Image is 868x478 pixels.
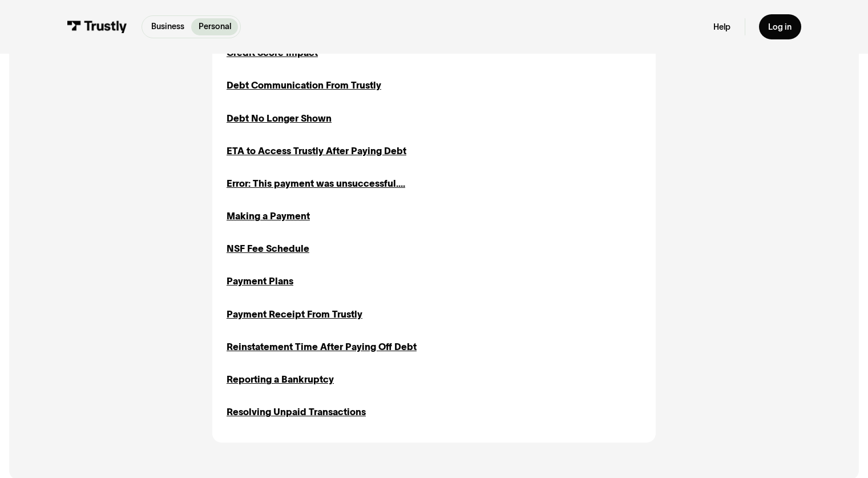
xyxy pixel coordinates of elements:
div: Log in [768,22,792,33]
img: Trustly Logo [67,21,127,33]
a: Reporting a Bankruptcy [227,372,334,387]
a: Log in [759,14,801,39]
a: Debt Communication From Trustly [227,78,381,93]
a: NSF Fee Schedule [227,242,309,256]
a: Resolving Unpaid Transactions [227,405,366,419]
a: Business [144,18,192,35]
a: Making a Payment [227,209,310,223]
a: Help [713,22,730,33]
a: Debt No Longer Shown [227,111,332,126]
a: Error: This payment was unsuccessful.... [227,176,405,191]
p: Business [151,21,184,33]
a: Payment Plans [227,274,293,288]
a: ETA to Access Trustly After Paying Debt [227,144,406,158]
p: Personal [199,21,231,33]
a: Payment Receipt From Trustly [227,307,362,322]
a: Personal [191,18,238,35]
a: Reinstatement Time After Paying Off Debt [227,340,417,354]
